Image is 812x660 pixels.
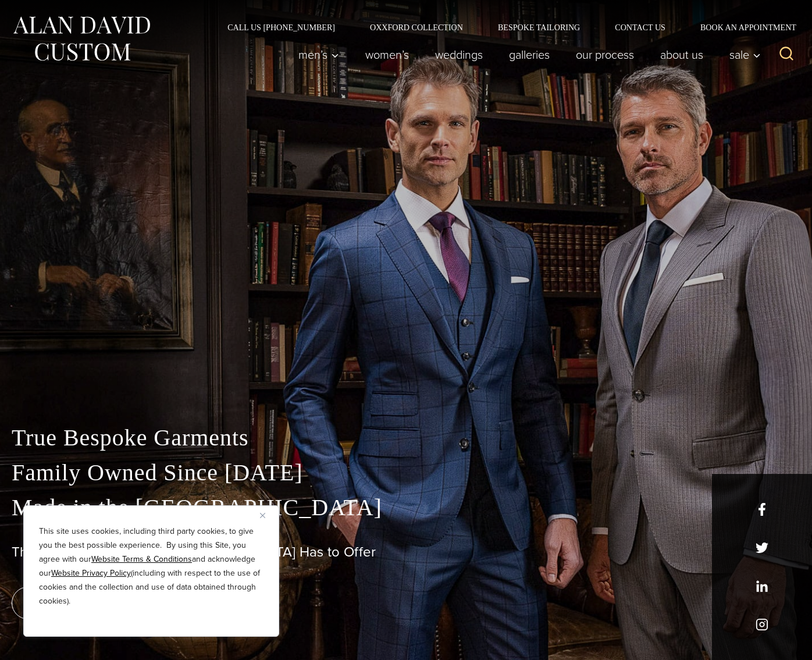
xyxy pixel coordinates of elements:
nav: Secondary Navigation [210,23,800,31]
a: Website Privacy Policy [51,567,131,579]
p: This site uses cookies, including third party cookies, to give you the best possible experience. ... [39,525,263,608]
button: View Search Form [772,41,800,69]
a: Website Terms & Conditions [91,553,192,565]
p: True Bespoke Garments Family Owned Since [DATE] Made in the [GEOGRAPHIC_DATA] [12,420,800,525]
a: About Us [647,43,717,66]
a: Oxxford Collection [352,23,480,31]
span: Sale [729,49,761,60]
a: Book an Appointment [683,23,800,31]
a: book an appointment [12,587,174,619]
span: Men’s [298,49,339,60]
a: Bespoke Tailoring [480,23,597,31]
a: Our Process [563,43,647,66]
a: Call Us [PHONE_NUMBER] [210,23,352,31]
h1: The Best Custom Suits [GEOGRAPHIC_DATA] Has to Offer [12,544,800,561]
a: Contact Us [597,23,683,31]
a: Women’s [352,43,422,66]
a: Galleries [496,43,563,66]
img: Alan David Custom [12,13,151,65]
img: Close [260,513,265,518]
nav: Primary Navigation [286,43,767,66]
a: weddings [422,43,496,66]
button: Close [260,508,274,522]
